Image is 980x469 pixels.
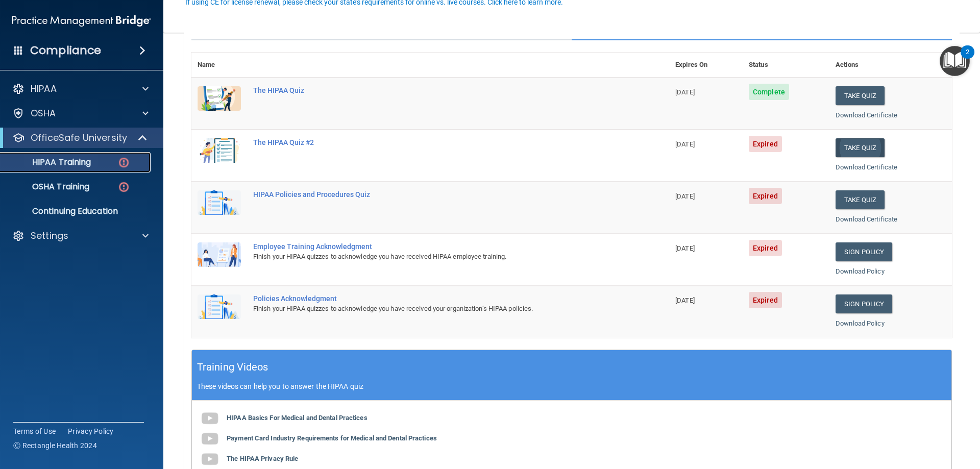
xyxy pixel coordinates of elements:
a: Terms of Use [13,426,56,436]
span: Ⓒ Rectangle Health 2024 [13,440,97,451]
span: Expired [749,292,782,308]
div: Policies Acknowledgment [253,294,618,303]
span: Complete [749,84,789,100]
p: Settings [31,230,68,242]
th: Name [191,53,247,78]
div: HIPAA Policies and Procedures Quiz [253,190,618,199]
a: Download Policy [836,319,885,327]
p: OSHA [31,107,56,119]
a: Sign Policy [836,294,892,313]
button: Open Resource Center, 2 new notifications [940,46,970,76]
img: gray_youtube_icon.38fcd6cc.png [200,408,220,429]
img: PMB logo [12,11,151,31]
span: [DATE] [675,297,695,304]
img: danger-circle.6113f641.png [117,181,130,193]
span: [DATE] [675,244,695,252]
div: Finish your HIPAA quizzes to acknowledge you have received your organization’s HIPAA policies. [253,303,618,315]
b: The HIPAA Privacy Rule [227,455,298,462]
a: HIPAA [12,83,149,95]
button: Take Quiz [836,86,885,105]
th: Expires On [669,53,743,78]
a: Privacy Policy [68,426,114,436]
img: gray_youtube_icon.38fcd6cc.png [200,429,220,449]
a: Download Certificate [836,163,897,171]
p: OfficeSafe University [31,132,127,144]
button: Take Quiz [836,138,885,157]
b: HIPAA Basics For Medical and Dental Practices [227,414,367,422]
p: OSHA Training [7,182,89,192]
div: Finish your HIPAA quizzes to acknowledge you have received HIPAA employee training. [253,251,618,263]
p: Continuing Education [7,206,146,216]
p: HIPAA Training [7,157,91,167]
h5: Training Videos [197,358,268,376]
a: OSHA [12,107,149,119]
span: Expired [749,136,782,152]
a: Download Certificate [836,111,897,119]
span: [DATE] [675,140,695,148]
div: Employee Training Acknowledgment [253,242,618,251]
a: Download Certificate [836,215,897,223]
iframe: Drift Widget Chat Controller [803,397,968,437]
span: Expired [749,188,782,204]
a: Download Policy [836,267,885,275]
a: Sign Policy [836,242,892,261]
span: Expired [749,240,782,256]
div: 2 [966,52,969,65]
th: Actions [829,53,952,78]
div: The HIPAA Quiz #2 [253,138,618,146]
th: Status [743,53,829,78]
p: These videos can help you to answer the HIPAA quiz [197,382,946,390]
span: [DATE] [675,192,695,200]
a: OfficeSafe University [12,132,148,144]
a: Settings [12,230,149,242]
h4: Compliance [30,43,101,58]
div: The HIPAA Quiz [253,86,618,94]
b: Payment Card Industry Requirements for Medical and Dental Practices [227,434,437,442]
button: Take Quiz [836,190,885,209]
span: [DATE] [675,88,695,96]
p: HIPAA [31,83,57,95]
img: danger-circle.6113f641.png [117,156,130,169]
